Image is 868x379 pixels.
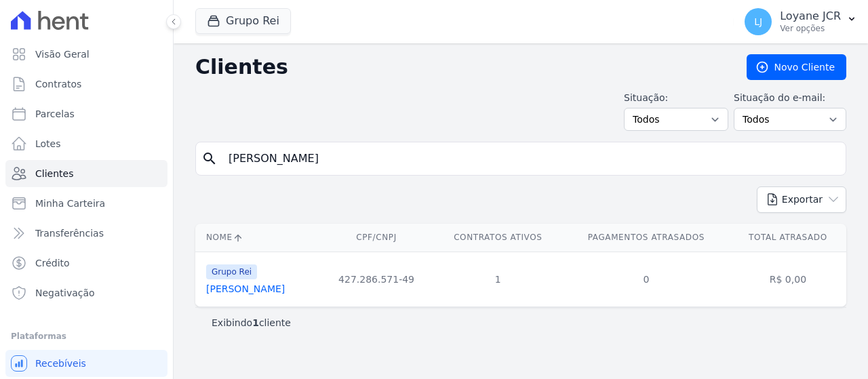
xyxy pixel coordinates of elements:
th: CPF/CNPJ [319,224,433,252]
a: Negativação [5,279,167,306]
td: 1 [433,252,563,306]
span: LJ [754,17,762,26]
td: 427.286.571-49 [319,252,433,306]
span: Recebíveis [35,357,86,370]
button: Grupo Rei [195,8,291,34]
button: Exportar [757,186,846,213]
i: search [201,151,218,167]
span: Crédito [35,256,70,270]
a: Minha Carteira [5,190,167,217]
b: 1 [252,317,259,328]
h2: Clientes [195,55,725,79]
th: Contratos Ativos [433,224,563,252]
a: Recebíveis [5,350,167,377]
th: Nome [195,224,319,252]
input: Buscar por nome, CPF ou e-mail [220,145,840,172]
p: Exibindo cliente [212,316,291,330]
p: Loyane JCR [780,9,841,23]
a: Parcelas [5,100,167,127]
td: R$ 0,00 [730,252,846,306]
a: Contratos [5,71,167,98]
a: Clientes [5,160,167,187]
span: Contratos [35,77,81,91]
p: Ver opções [780,23,841,34]
span: Transferências [35,226,104,240]
button: LJ Loyane JCR Ver opções [734,3,868,41]
span: Parcelas [35,107,75,121]
a: Crédito [5,250,167,277]
a: Novo Cliente [747,54,846,80]
span: Clientes [35,167,73,180]
td: 0 [563,252,730,306]
th: Total Atrasado [730,224,846,252]
span: Minha Carteira [35,197,105,210]
label: Situação do e-mail: [734,91,846,105]
th: Pagamentos Atrasados [563,224,730,252]
a: [PERSON_NAME] [206,283,285,294]
span: Grupo Rei [206,264,257,279]
span: Lotes [35,137,61,151]
a: Lotes [5,130,167,157]
span: Negativação [35,286,95,300]
label: Situação: [624,91,728,105]
div: Plataformas [11,328,162,344]
a: Transferências [5,220,167,247]
span: Visão Geral [35,47,90,61]
a: Visão Geral [5,41,167,68]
